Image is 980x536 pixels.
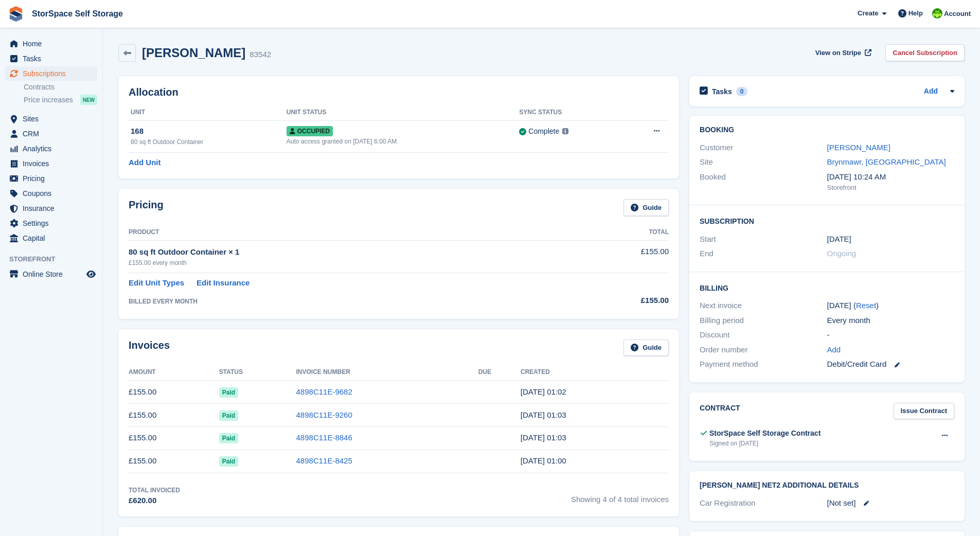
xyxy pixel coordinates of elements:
[700,315,827,327] div: Billing period
[9,254,102,264] span: Storefront
[567,240,669,273] td: £155.00
[712,87,732,96] h2: Tasks
[709,439,821,448] div: Signed on [DATE]
[23,186,84,201] span: Coupons
[80,95,97,105] div: NEW
[856,301,876,310] a: Reset
[23,201,84,216] span: Insurance
[219,387,238,398] span: Paid
[5,201,97,216] a: menu
[521,364,669,381] th: Created
[521,387,566,396] time: 2025-07-30 00:02:30 UTC
[700,329,827,341] div: Discount
[5,171,97,186] a: menu
[296,410,352,419] a: 4898C11E-9260
[5,267,97,281] a: menu
[23,51,84,66] span: Tasks
[5,216,97,230] a: menu
[296,456,352,465] a: 4898C11E-8425
[700,282,954,293] h2: Billing
[129,277,184,289] a: Edit Unit Types
[827,497,954,509] div: [Not set]
[858,8,878,19] span: Create
[815,48,861,58] span: View on Stripe
[23,141,84,156] span: Analytics
[478,364,521,381] th: Due
[287,137,520,146] div: Auto access granted on [DATE] 6:00 AM
[250,49,271,61] div: 83542
[24,95,73,105] span: Price increases
[567,295,669,307] div: £155.00
[519,104,623,121] th: Sync Status
[142,46,245,60] h2: [PERSON_NAME]
[23,267,84,281] span: Online Store
[700,344,827,356] div: Order number
[28,5,127,22] a: StorSpace Self Storage
[5,112,97,126] a: menu
[700,481,954,490] h2: [PERSON_NAME] Net2 Additional Details
[23,127,84,141] span: CRM
[827,171,954,183] div: [DATE] 10:24 AM
[700,156,827,168] div: Site
[827,300,954,312] div: [DATE] ( )
[700,403,740,420] h2: Contract
[700,359,827,370] div: Payment method
[521,456,566,465] time: 2025-04-30 00:00:18 UTC
[197,277,250,289] a: Edit Insurance
[129,199,164,216] h2: Pricing
[23,171,84,186] span: Pricing
[296,387,352,396] a: 4898C11E-9682
[700,497,827,509] div: Car Registration
[528,126,559,137] div: Complete
[623,340,669,356] a: Guide
[219,364,296,381] th: Status
[129,404,219,427] td: £155.00
[700,300,827,312] div: Next invoice
[5,156,97,171] a: menu
[827,315,954,327] div: Every month
[700,126,954,134] h2: Booking
[827,183,954,193] div: Storefront
[129,258,567,267] div: £155.00 every month
[131,126,287,137] div: 168
[827,344,841,356] a: Add
[24,82,97,92] a: Contracts
[736,87,748,96] div: 0
[129,426,219,450] td: £155.00
[129,297,567,306] div: BILLED EVERY MONTH
[700,171,827,193] div: Booked
[894,403,954,420] a: Issue Contract
[827,234,851,245] time: 2025-04-30 00:00:00 UTC
[700,142,827,154] div: Customer
[5,66,97,81] a: menu
[709,428,821,439] div: StorSpace Self Storage Contract
[129,86,669,98] h2: Allocation
[521,410,566,419] time: 2025-06-30 00:03:16 UTC
[827,359,954,370] div: Debit/Credit Card
[924,86,938,98] a: Add
[700,216,954,226] h2: Subscription
[129,340,170,356] h2: Invoices
[5,51,97,66] a: menu
[562,128,568,134] img: icon-info-grey-7440780725fd019a000dd9b08b2336e03edf1995a4989e88bcd33f0948082b44.svg
[5,127,97,141] a: menu
[219,456,238,467] span: Paid
[700,234,827,245] div: Start
[23,216,84,230] span: Settings
[287,126,333,136] span: Occupied
[23,231,84,245] span: Capital
[23,156,84,171] span: Invoices
[8,6,24,22] img: stora-icon-8386f47178a22dfd0bd8f6a31ec36ba5ce8667c1dd55bd0f319d3a0aa187defe.svg
[23,37,84,51] span: Home
[5,186,97,201] a: menu
[944,9,971,19] span: Account
[521,433,566,442] time: 2025-05-30 00:03:07 UTC
[23,112,84,126] span: Sites
[623,199,669,216] a: Guide
[85,268,97,280] a: Preview store
[23,66,84,81] span: Subscriptions
[885,44,965,61] a: Cancel Subscription
[827,143,890,152] a: [PERSON_NAME]
[129,364,219,381] th: Amount
[932,8,942,19] img: paul catt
